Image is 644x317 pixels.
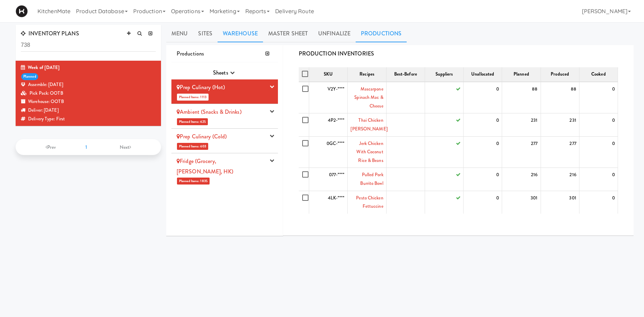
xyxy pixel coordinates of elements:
a: Mascarpone Spinach Mac & Cheese [354,86,383,109]
li: Ambient (Snacks & Drinks)Planned Items: 625 [171,104,278,129]
img: Micromart [16,5,28,17]
td: 277 [502,136,541,168]
td: 0 [579,168,618,191]
a: Warehouse [218,25,263,42]
td: 88 [502,82,541,113]
div: Assemble: [DATE] [21,80,156,89]
th: Produced [541,67,579,82]
span: INVENTORY PLANS [21,29,79,37]
div: planned [21,73,38,80]
td: 0 [579,113,618,136]
a: Unfinalize [313,25,356,42]
a: Productions [356,25,407,42]
tr: 077-****Pulled Pork Burrito Bowl02162160 [299,168,618,191]
tr: 4P2-****Thai Chicken [PERSON_NAME]02312310 [299,113,618,136]
th: Unallocated [464,67,502,82]
a: Sites [193,25,218,42]
a: Thai Chicken [PERSON_NAME] [350,117,387,132]
td: 0 [579,82,618,113]
span: Planned Items: 1835 [177,178,210,185]
td: 0 [464,191,502,214]
li: Prep Culinary (Hot)Planned Items: 1113 [171,79,278,104]
tr: 0GC-****Jerk Chicken with Coconut Rice & Beans02772770 [299,136,618,168]
a: Pesto Chicken Fettuccine [356,195,383,210]
th: SKU [309,67,348,82]
th: Planned [502,67,541,82]
td: 301 [502,191,541,214]
div: Pick Pack: OOTB [21,89,156,98]
th: Suppliers [425,67,463,82]
div: Week of [DATE] [21,63,156,72]
td: 277 [541,136,579,168]
tr: 4LK-****Pesto Chicken Fettuccine03013010 [299,191,618,214]
td: 88 [541,82,579,113]
td: 0 [579,136,618,168]
span: Planned Items: 625 [177,118,208,125]
a: Jerk Chicken with Coconut Rice & Beans [356,140,383,164]
div: Warehouse: OOTB [21,97,156,106]
th: Cooked [579,67,618,82]
td: 216 [502,168,541,191]
li: Prep Culinary (Cold)Planned Items: 603 [171,129,278,153]
a: Menu [166,25,193,42]
span: Productions [177,50,204,58]
span: Sheets [213,69,228,77]
a: Prep Culinary (Cold) [177,132,227,140]
div: Delivery Type: First [21,115,156,123]
li: Week of [DATE]plannedAssemble: [DATE]Pick Pack: OOTBWarehouse: OOTBDeliver: [DATE]Delivery Type: ... [16,61,161,126]
td: 0 [579,191,618,214]
a: Pulled Pork Burrito Bowl [360,171,383,187]
a: Fridge (Grocery, [PERSON_NAME], HK) [177,157,233,175]
tr: V2Y-****Mascarpone Spinach Mac & Cheese088880 [299,82,618,113]
th: Best-Before [386,67,425,82]
input: Search Inventory Plans [21,39,156,52]
span: Planned Items: 603 [177,143,208,150]
td: 301 [541,191,579,214]
span: PRODUCTION INVENTORIES [299,50,374,58]
td: 0 [464,168,502,191]
span: Planned Items: 1113 [177,94,209,101]
td: 0 [464,82,502,113]
li: Fridge (Grocery, [PERSON_NAME], HK)Planned Items: 1835 [171,153,278,188]
a: Master Sheet [263,25,313,42]
a: Ambient (Snacks & Drinks) [177,108,241,116]
th: Recipes [348,67,386,82]
td: 231 [502,113,541,136]
a: Prep Culinary (Hot) [177,83,225,91]
span: 1 [85,144,87,151]
td: 216 [541,168,579,191]
td: 231 [541,113,579,136]
td: 0 [464,113,502,136]
td: 0 [464,136,502,168]
div: Deliver: [DATE] [21,106,156,115]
